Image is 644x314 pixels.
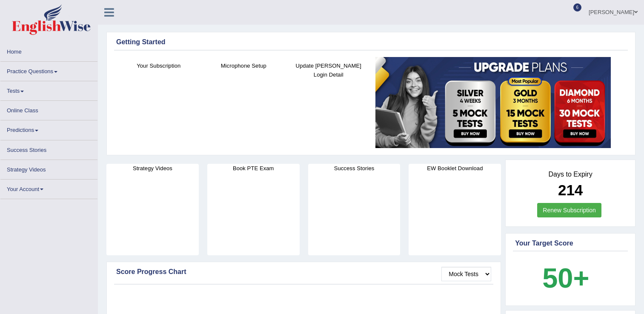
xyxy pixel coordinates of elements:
[375,57,611,148] img: small5.jpg
[537,203,601,217] a: Renew Subscription
[558,182,583,198] b: 214
[0,42,97,59] a: Home
[0,140,97,157] a: Success Stories
[573,3,582,11] span: 6
[0,120,97,137] a: Predictions
[116,267,491,277] div: Score Progress Chart
[106,164,199,173] h4: Strategy Videos
[207,164,300,173] h4: Book PTE Exam
[206,61,282,70] h4: Microphone Setup
[0,180,97,196] a: Your Account
[409,164,501,173] h4: EW Booklet Download
[0,62,97,78] a: Practice Questions
[0,101,97,117] a: Online Class
[290,61,367,79] h4: Update [PERSON_NAME] Login Detail
[116,37,626,47] div: Getting Started
[120,61,197,70] h4: Your Subscription
[515,171,626,178] h4: Days to Expiry
[0,81,97,98] a: Tests
[0,160,97,177] a: Strategy Videos
[308,164,401,173] h4: Success Stories
[542,263,589,294] b: 50+
[515,238,626,248] div: Your Target Score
